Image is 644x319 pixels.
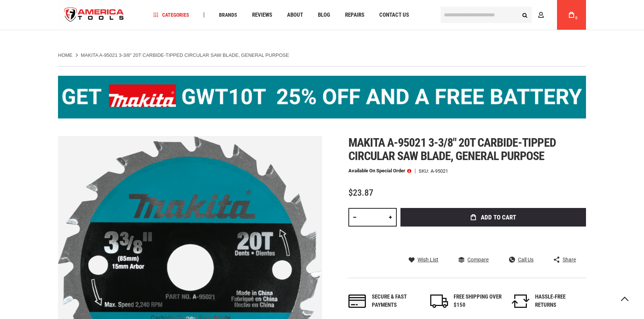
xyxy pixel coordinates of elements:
[249,10,276,20] a: Reviews
[252,12,272,18] span: Reviews
[467,257,489,262] span: Compare
[342,10,368,20] a: Repairs
[58,1,130,29] img: America Tools
[518,257,534,262] span: Call Us
[409,256,438,263] a: Wish List
[348,188,373,198] span: $23.87
[216,10,241,20] a: Brands
[345,12,364,18] span: Repairs
[58,52,73,59] a: Home
[318,12,330,18] span: Blog
[287,12,303,18] span: About
[154,12,189,17] span: Categories
[431,169,448,173] div: A-95021
[535,293,583,309] div: HASSLE-FREE RETURNS
[376,10,412,20] a: Contact Us
[400,208,586,227] button: Add to Cart
[58,76,586,118] img: BOGO: Buy the Makita® XGT IMpact Wrench (GWT10T), get the BL4040 4ah Battery FREE!
[563,257,576,262] span: Share
[458,256,489,263] a: Compare
[150,10,193,20] a: Categories
[430,294,448,308] img: shipping
[419,169,431,173] strong: SKU
[454,293,502,309] div: FREE SHIPPING OVER $150
[348,136,556,163] span: Makita a-95021 3-3/8" 20t carbide-tipped circular saw blade, general purpose
[575,16,577,20] span: 0
[372,293,420,309] div: Secure & fast payments
[348,168,411,173] p: Available on Special Order
[219,12,237,17] span: Brands
[418,257,438,262] span: Wish List
[58,1,130,29] a: store logo
[481,214,516,221] span: Add to Cart
[348,294,366,308] img: payments
[315,10,334,20] a: Blog
[512,294,529,308] img: returns
[518,8,532,22] button: Search
[509,256,534,263] a: Call Us
[81,52,289,58] strong: MAKITA A-95021 3-3/8" 20T CARBIDE-TIPPED CIRCULAR SAW BLADE, GENERAL PURPOSE
[284,10,306,20] a: About
[379,12,409,18] span: Contact Us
